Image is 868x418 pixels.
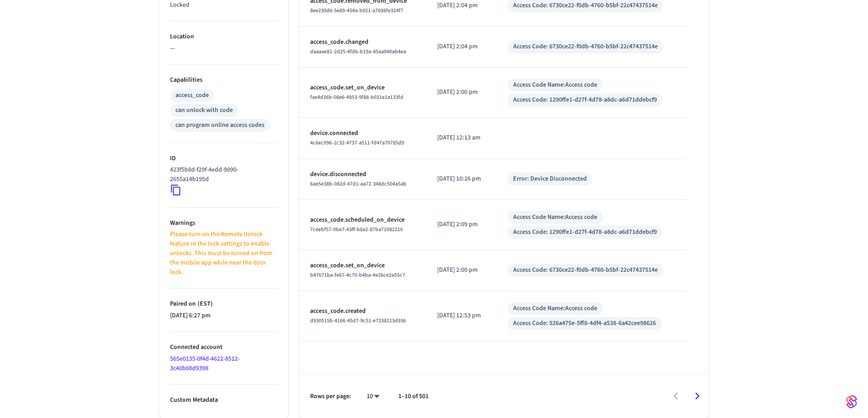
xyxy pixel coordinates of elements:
p: [DATE] 2:00 pm [437,88,486,97]
p: access_code.changed [310,37,415,47]
span: d930515b-4166-45d7-9c51-e7238213d936 [310,317,406,325]
p: — [170,44,278,53]
p: Warnings [170,218,278,228]
div: Access Code Name: Access code [513,213,597,222]
button: Go to next page [687,385,708,407]
p: [DATE] 6:27 pm [170,311,278,320]
p: device.disconnected [310,170,415,179]
p: [DATE] 2:04 pm [437,1,486,10]
span: 4c6ec096-1c32-4737-a511-fd47a70785d9 [310,139,404,147]
p: Please turn on the Remote Unlock feature in the lock settings to enable unlocks. This must be tur... [170,230,278,277]
p: [DATE] 12:13 am [437,133,486,143]
p: Rows per page: [310,392,351,401]
div: Access Code: 1290ffe1-d27f-4d78-a8dc-a6d71ddebcf9 [513,228,657,237]
p: [DATE] 10:26 pm [437,174,486,184]
div: can unlock with code [175,106,233,115]
div: Access Code Name: Access code [513,80,597,90]
div: Access Code Name: Access code [513,304,597,313]
p: 1–10 of 501 [398,392,429,401]
p: access_code.created [310,307,415,316]
div: can program online access codes [175,121,264,130]
div: Error: Device Disconnected [513,174,587,184]
p: Locked [170,0,278,10]
p: access_code.scheduled_on_device [310,215,415,225]
p: [DATE] 12:53 pm [437,311,486,320]
span: 8ee230d6-5e89-454a-b921-a7698fe324f7 [310,7,403,14]
div: Access Code: 526a475e-5ff8-4df4-a538-6a42cee98626 [513,319,656,328]
span: 7ceebf57-0be7-43ff-b8a2-87ba71082210 [310,226,403,233]
div: access_code [175,91,209,100]
p: device.connected [310,129,415,138]
p: Capabilities [170,75,278,85]
p: [DATE] 2:00 pm [437,265,486,275]
a: 565e0135-0f4d-4622-8512-3c40b08d9398 [170,354,240,373]
p: access_code.set_on_device [310,261,415,270]
div: Access Code: 6730ce22-f0db-4760-b5bf-22c47437514e [513,265,658,275]
p: access_code.set_on_device [310,83,415,93]
p: Connected account [170,343,278,352]
p: ID [170,154,278,163]
div: 10 [362,390,384,403]
span: ( EST ) [196,299,213,308]
span: daaaae81-2d25-4fdb-b19a-45aa040ab4ea [310,48,406,56]
div: Access Code: 6730ce22-f0db-4760-b5bf-22c47437514e [513,1,658,10]
div: Access Code: 1290ffe1-d27f-4d78-a8dc-a6d71ddebcf9 [513,95,657,105]
div: Access Code: 6730ce22-f0db-4760-b5bf-22c47437514e [513,42,658,51]
p: Paired on [170,299,278,309]
span: b47671ba-fe67-4c70-b4ba-4e26ce2a55c7 [310,271,405,279]
p: Location [170,32,278,42]
img: SeamLogoGradient.69752ec5.svg [846,395,857,409]
p: [DATE] 2:04 pm [437,42,486,51]
p: 423f5b8d-f29f-4edd-9090-2655a14b195d [170,165,274,184]
p: Custom Metadata [170,395,278,405]
span: 6ae5e38b-082d-47d1-aa72-348dc504a5ab [310,180,406,188]
p: [DATE] 2:09 pm [437,220,486,229]
span: fae4d36b-08e6-4953-9f88-b031e1a133fd [310,93,403,101]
